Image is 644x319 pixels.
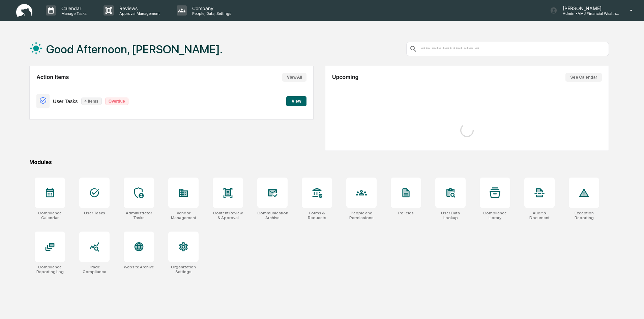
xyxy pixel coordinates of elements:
[53,98,78,104] p: User Tasks
[84,211,105,215] div: User Tasks
[114,11,163,16] p: Approval Management
[187,5,235,11] p: Company
[35,211,65,220] div: Compliance Calendar
[480,211,510,220] div: Compliance Library
[168,265,199,274] div: Organization Settings
[29,159,609,165] div: Modules
[168,211,199,220] div: Vendor Management
[16,4,32,17] img: logo
[36,74,69,80] h2: Action Items
[569,211,599,220] div: Exception Reporting
[35,265,65,274] div: Compliance Reporting Log
[302,211,332,220] div: Forms & Requests
[124,265,154,269] div: Website Archive
[332,74,358,80] h2: Upcoming
[56,5,90,11] p: Calendar
[557,5,620,11] p: [PERSON_NAME]
[105,98,128,105] p: Overdue
[124,211,154,220] div: Administrator Tasks
[565,73,602,82] button: See Calendar
[286,96,306,106] button: View
[213,211,243,220] div: Content Review & Approval
[398,211,414,215] div: Policies
[282,73,306,82] button: View All
[79,265,110,274] div: Trade Compliance
[286,98,306,104] a: View
[46,43,223,56] h1: Good Afternoon, [PERSON_NAME].
[435,211,466,220] div: User Data Lookup
[557,11,620,16] p: Admin • AMJ Financial Wealth Management
[524,211,555,220] div: Audit & Document Logs
[81,98,102,105] p: 4 items
[56,11,90,16] p: Manage Tasks
[187,11,235,16] p: People, Data, Settings
[114,5,163,11] p: Reviews
[257,211,288,220] div: Communications Archive
[346,211,377,220] div: People and Permissions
